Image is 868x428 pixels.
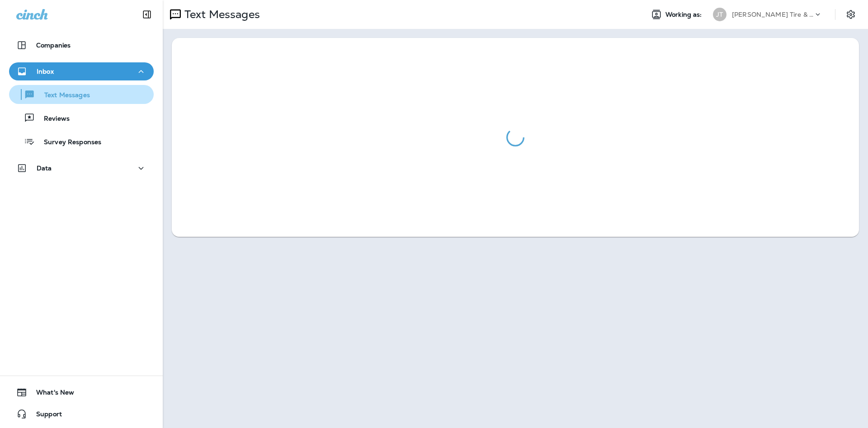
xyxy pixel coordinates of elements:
[9,36,154,54] button: Companies
[134,5,160,24] button: Collapse Sidebar
[9,405,154,423] button: Support
[9,383,154,401] button: What's New
[9,85,154,104] button: Text Messages
[35,138,101,147] p: Survey Responses
[27,389,74,400] span: What's New
[9,108,154,127] button: Reviews
[37,68,54,75] p: Inbox
[27,410,62,421] span: Support
[843,6,859,23] button: Settings
[732,11,813,18] p: [PERSON_NAME] Tire & Auto
[665,11,704,19] span: Working as:
[181,8,260,21] p: Text Messages
[37,165,52,172] p: Data
[35,115,70,123] p: Reviews
[713,8,726,21] div: JT
[36,42,71,49] p: Companies
[35,91,90,100] p: Text Messages
[9,132,154,151] button: Survey Responses
[9,62,154,80] button: Inbox
[9,159,154,177] button: Data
